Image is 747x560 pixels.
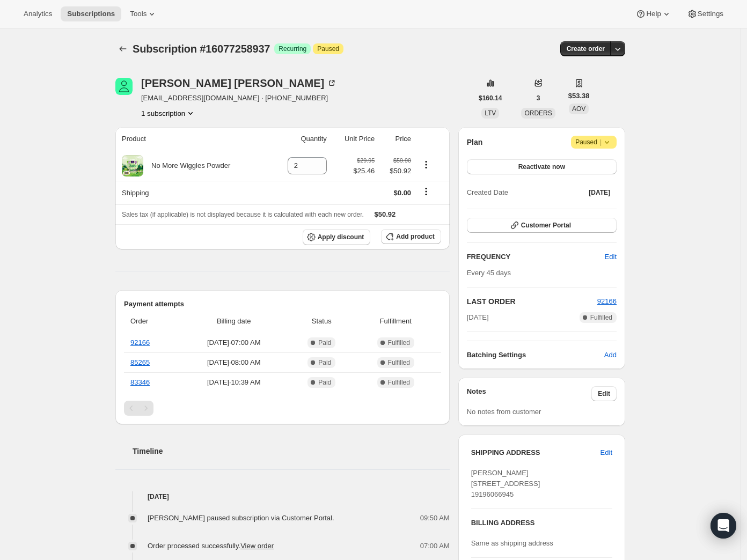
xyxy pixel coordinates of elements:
span: Subscription #16077258937 [133,43,270,55]
h3: SHIPPING ADDRESS [471,447,600,458]
span: [DATE] [467,312,489,323]
span: [PERSON_NAME] [STREET_ADDRESS] 19196066945 [471,469,540,498]
div: No More Wiggles Powder [143,160,230,171]
a: View order [240,542,274,550]
span: Edit [600,447,612,458]
button: Shipping actions [418,186,435,197]
a: 85265 [130,358,150,366]
span: Fulfillment [357,316,435,327]
button: $160.14 [472,91,508,106]
button: Edit [598,248,623,266]
a: 92166 [130,338,150,347]
button: Reactivate now [467,159,617,174]
span: Tools [130,10,147,18]
span: [DATE] · 08:00 AM [181,357,287,368]
span: $25.46 [354,166,375,176]
span: Fulfilled [590,313,612,322]
span: Add product [396,232,434,241]
span: LTV [485,109,496,117]
button: Subscriptions [61,6,121,21]
h3: BILLING ADDRESS [471,518,612,528]
h2: Payment attempts [124,299,441,310]
span: Paused [575,137,612,148]
span: Edit [598,389,610,398]
span: $50.92 [381,166,411,176]
span: Edit [605,252,617,262]
span: Subscriptions [67,10,115,18]
span: | [600,138,602,146]
span: [DATE] · 10:39 AM [181,377,287,388]
span: [DATE] · 07:00 AM [181,337,287,348]
img: product img [122,155,143,176]
button: Help [629,6,678,21]
h2: LAST ORDER [467,296,597,307]
a: 83346 [130,378,150,386]
div: Open Intercom Messenger [711,513,736,539]
span: 3 [537,94,540,102]
span: Recurring [279,45,306,53]
span: No notes from customer [467,408,541,416]
th: Price [378,127,414,151]
small: $29.95 [357,157,375,164]
div: [PERSON_NAME] [PERSON_NAME] [141,78,337,89]
span: $53.38 [568,91,590,101]
th: Unit Price [330,127,378,151]
nav: Pagination [124,401,441,416]
button: Add product [381,229,441,244]
span: Paid [318,378,331,387]
span: Analytics [24,10,52,18]
span: [DATE] [589,188,610,197]
span: Linda VanGorder [115,78,133,95]
button: 3 [530,91,547,106]
h4: [DATE] [115,491,450,502]
h3: Notes [467,386,592,401]
th: Product [115,127,270,151]
span: Create order [567,45,605,53]
span: Apply discount [318,233,364,241]
span: Order processed successfully. [148,542,274,550]
button: Edit [594,444,619,461]
button: [DATE] [582,185,617,200]
span: [EMAIL_ADDRESS][DOMAIN_NAME] · [PHONE_NUMBER] [141,93,337,104]
button: Tools [123,6,164,21]
span: Fulfilled [388,378,410,387]
span: Paid [318,358,331,367]
button: Customer Portal [467,218,617,233]
button: Apply discount [303,229,371,245]
span: Every 45 days [467,269,511,277]
span: Paused [317,45,339,53]
span: Settings [698,10,723,18]
button: Edit [591,386,617,401]
h2: Timeline [133,446,450,456]
th: Quantity [270,127,330,151]
button: Add [598,347,623,364]
span: $160.14 [479,94,502,102]
span: Same as shipping address [471,539,553,547]
a: 92166 [597,297,617,305]
button: Analytics [17,6,58,21]
span: [PERSON_NAME] paused subscription via Customer Portal. [148,514,334,522]
th: Shipping [115,181,270,204]
button: 92166 [597,296,617,307]
span: Paid [318,338,331,347]
span: Created Date [467,187,508,198]
button: Settings [680,6,730,21]
th: Order [124,310,178,333]
span: 07:00 AM [420,541,450,551]
span: ORDERS [524,109,552,117]
button: Create order [560,41,611,56]
span: Help [646,10,661,18]
button: Subscriptions [115,41,130,56]
h2: FREQUENCY [467,252,605,262]
span: Fulfilled [388,358,410,367]
small: $59.90 [393,157,411,164]
span: Customer Portal [521,221,571,230]
span: Billing date [181,316,287,327]
span: Sales tax (if applicable) is not displayed because it is calculated with each new order. [122,211,364,218]
button: Product actions [418,159,435,171]
span: Fulfilled [388,338,410,347]
span: $0.00 [394,189,412,197]
button: Product actions [141,108,196,119]
span: Add [604,350,617,360]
